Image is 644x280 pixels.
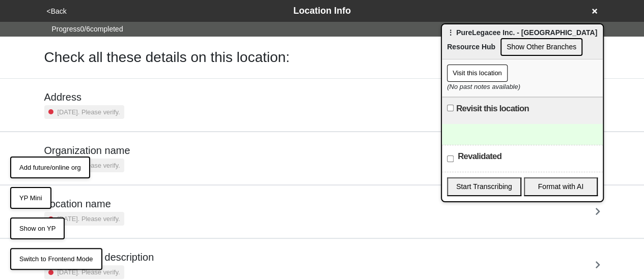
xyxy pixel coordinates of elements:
label: Revalidated [458,150,501,163]
label: Revisit this location [456,103,529,115]
button: YP Mini [10,187,51,209]
span: Progress 0 / 6 completed [52,24,123,35]
button: Add future/online org [10,157,90,179]
small: [DATE]. Please verify. [58,107,120,117]
span: Location Info [293,6,351,16]
h5: Address [44,91,124,103]
button: <Back [44,6,70,17]
small: [DATE]. Please verify. [58,214,120,224]
span: ⋮ PureLegacee Inc. - [GEOGRAPHIC_DATA] Resource Hub [447,28,597,51]
i: (No past notes available) [447,83,520,90]
button: Format with AI [524,177,598,196]
button: Visit this location [447,65,508,82]
button: Start Transcribing [447,177,521,196]
small: [DATE]. Please verify. [58,267,120,277]
button: Switch to Frontend Mode [10,248,102,270]
button: Show on YP [10,217,65,240]
h5: Organization name [44,144,130,157]
button: Show Other Branches [500,38,582,56]
h5: Location name [44,198,124,210]
h1: Check all these details on this location: [44,49,290,66]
